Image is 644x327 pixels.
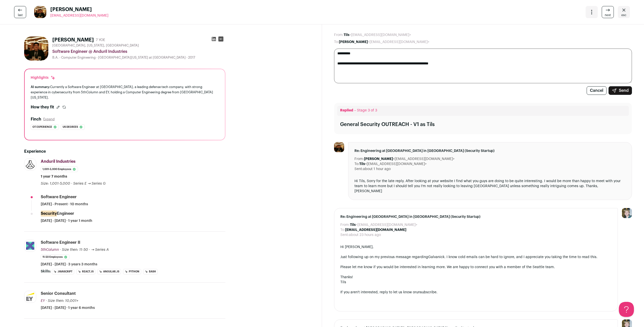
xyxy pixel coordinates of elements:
[619,302,634,317] iframe: Help Scout Beacon - Open
[364,156,455,161] dd: <[EMAIL_ADDRESS][DOMAIN_NAME]>
[41,254,69,260] li: 11-50 employees
[359,161,427,167] dd: <[EMAIL_ADDRESS][DOMAIN_NAME]>
[91,248,109,252] span: → Series A
[31,85,50,89] span: AI summary:
[143,269,158,274] li: bash
[41,182,70,185] span: Size: 1,001-5,000
[364,157,393,161] b: [PERSON_NAME]
[354,161,359,167] dt: To:
[41,174,67,179] span: 1 year 7 months
[71,181,72,186] span: ·
[354,167,363,172] dt: Sent:
[340,290,612,295] div: If you aren't interested, reply to let us know or .
[24,148,225,154] h2: Experience
[428,255,445,259] a: Galvanick
[41,159,75,163] span: Anduril Industries
[46,299,78,303] span: · Size then: 10,001+
[354,109,356,112] span: –
[73,182,106,185] span: Series E → Series G
[41,167,78,172] li: 1,001-5,000 employees
[50,14,108,17] span: [EMAIL_ADDRESS][DOMAIN_NAME]
[350,222,417,227] dd: <[EMAIL_ADDRESS][DOMAIN_NAME]>
[41,305,95,310] span: [DATE] - [DATE] · 1 year 6 months
[50,13,108,18] a: [EMAIL_ADDRESS][DOMAIN_NAME]
[344,32,411,37] dd: <[EMAIL_ADDRESS][DOMAIN_NAME]>
[363,167,391,172] dd: about 1 hour ago
[340,255,612,260] div: Just following up on my previous message regarding . I know cold emails can be hard to ignore, an...
[52,36,94,44] h1: [PERSON_NAME]
[350,223,356,227] b: Tils
[89,247,90,252] span: ·
[340,222,350,227] dt: From:
[340,244,612,250] div: Hi [PERSON_NAME],
[31,104,54,110] h2: How they fit
[587,86,607,95] button: Cancel
[24,240,36,252] img: af0ba132a401f467054e2c1aef94c8b7430004f17f3fc233c14fa7cfc0b13cf5.jpg
[31,116,41,122] h2: Finch
[609,86,632,95] button: Send
[43,117,55,121] button: Expand
[349,232,381,237] dd: about 23 hours ago
[18,13,23,17] span: last
[622,208,632,218] img: 6494470-medium_jpg
[339,39,429,45] dd: <[EMAIL_ADDRESS][DOMAIN_NAME]>
[340,265,612,270] div: Please let me know if you would be interested in learning more. We are happy to connect you with ...
[334,142,344,152] img: b0e273cbe0a6712153afcd0a40dae78cb05fd82955f3cbaf70f3fdbaa133692c.jpg
[63,125,78,130] span: Us degrees
[41,202,88,207] span: [DATE] - Present · 10 months
[24,159,36,170] img: 9e7f341369cfe4037f1db3f759659842234cbe71730bf9d535b056c8ba7ac755.jpg
[41,211,74,216] div: Engineer
[354,148,626,153] span: Re: Engineering at [GEOGRAPHIC_DATA] in [GEOGRAPHIC_DATA] (Security Startup)
[123,269,141,274] li: Python
[24,291,36,303] img: 5cb83a0746f3ff8eccc11c6d9e8c5b8706ca3c5ef2b84123d117dd099213b03c.jpg
[41,211,57,217] mark: Security
[602,6,614,18] a: next
[41,299,45,303] span: EY
[340,232,349,237] dt: Sent:
[31,75,56,80] div: Highlights
[52,269,74,274] li: JavaScript
[354,156,364,161] dt: From:
[340,109,353,112] span: Replied
[621,13,626,17] span: esc
[354,179,626,194] div: Hi Tils, Sorry for the late reply. After looking at your website I find what you guys are doing t...
[34,6,46,18] img: b0e273cbe0a6712153afcd0a40dae78cb05fd82955f3cbaf70f3fdbaa133692c.jpg
[31,84,219,100] div: Currently a Software Engineer at [GEOGRAPHIC_DATA], a leading defense tech company, with strong e...
[41,248,59,252] span: 5thColumn
[41,218,92,223] span: [DATE] - [DATE] · 1 year 1 month
[41,194,77,200] div: Software Engineer
[76,269,95,274] li: React.js
[416,291,436,294] a: unsubscribe
[41,269,51,274] span: Skills:
[359,162,365,166] b: Tils
[339,40,368,44] b: [PERSON_NAME]
[14,6,26,18] a: last
[340,275,612,280] div: Thanks!
[96,37,105,43] div: 7 YOE
[618,6,630,18] a: Close
[41,240,80,245] div: Software Engineer II
[605,13,611,17] span: next
[52,49,225,55] div: Software Engineer @ Anduril Industries
[97,269,121,274] li: Angular.js
[52,56,225,60] div: B.A. - Computer Engineering - [GEOGRAPHIC_DATA][US_STATE] at [GEOGRAPHIC_DATA] - 2017
[357,109,377,112] span: Stage 3 of 3
[32,125,52,130] span: Ot experience
[586,6,598,18] button: Open dropdown
[60,248,88,252] span: · Size then: 11-50
[345,228,406,232] b: [EMAIL_ADDRESS][DOMAIN_NAME]
[340,280,612,285] div: Tils
[41,262,97,267] span: [DATE] - [DATE] · 3 years 3 months
[50,6,108,13] span: [PERSON_NAME]
[52,44,139,48] span: [GEOGRAPHIC_DATA], [US_STATE], [GEOGRAPHIC_DATA]
[41,291,76,296] div: Senior Consultant
[340,121,435,128] div: General Security OUTREACH - V1 as Tils
[334,32,344,37] dt: From:
[340,227,345,232] dt: To:
[344,33,349,37] b: Tils
[24,36,48,61] img: b0e273cbe0a6712153afcd0a40dae78cb05fd82955f3cbaf70f3fdbaa133692c.jpg
[334,39,339,45] dt: To:
[340,214,612,219] span: Re: Engineering at [GEOGRAPHIC_DATA] in [GEOGRAPHIC_DATA] (Security Startup)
